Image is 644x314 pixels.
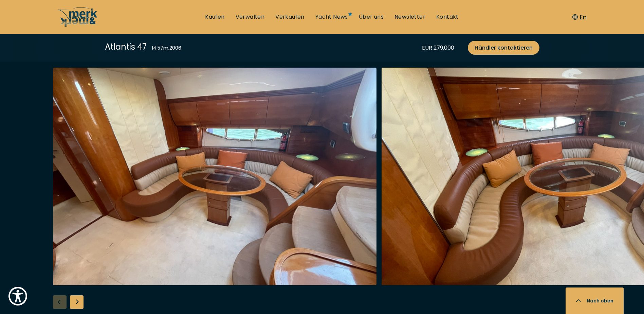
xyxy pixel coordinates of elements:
[315,13,348,21] a: Yacht News
[394,13,425,21] a: Newsletter
[275,13,305,21] a: Verkaufen
[359,13,384,21] a: Über uns
[205,13,224,21] a: Kaufen
[572,13,587,22] button: En
[53,68,376,285] img: Merk&Merk
[422,43,454,52] div: EUR 279.000
[475,43,533,52] span: Händler kontaktieren
[236,13,265,21] a: Verwalten
[152,45,181,52] div: 14.57 m , 2006
[566,287,624,314] button: Nach oben
[7,285,29,307] button: Show Accessibility Preferences
[70,295,84,309] div: Next slide
[105,41,147,53] div: Atlantis 47
[468,41,539,55] a: Händler kontaktieren
[436,13,459,21] a: Kontakt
